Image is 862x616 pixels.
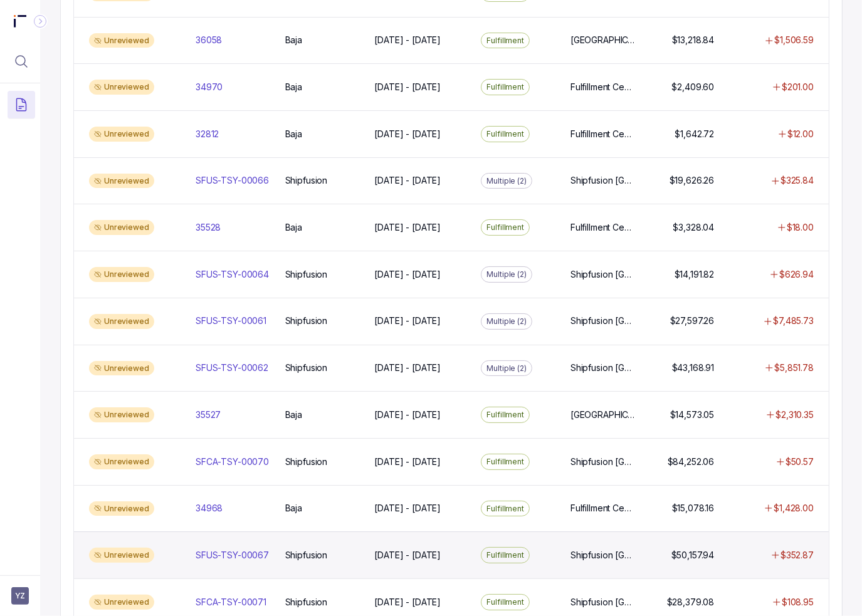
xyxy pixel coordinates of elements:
[570,128,635,140] p: Fulfillment Center IQB-WHLS / InQbate-WHLS
[570,268,635,281] p: Shipfusion [GEOGRAPHIC_DATA], Shipfusion [GEOGRAPHIC_DATA]
[486,268,527,281] p: Multiple (2)
[374,549,441,561] p: [DATE] - [DATE]
[374,315,441,327] p: [DATE] - [DATE]
[775,409,814,421] p: $2,310.35
[672,362,715,374] p: $43,168.91
[570,315,635,327] p: Shipfusion [GEOGRAPHIC_DATA]
[486,315,527,328] p: Multiple (2)
[670,409,715,421] p: $14,573.05
[196,549,269,561] p: SFUS-TSY-00067
[285,315,328,327] p: Shipfusion
[781,174,814,187] p: $325.84
[285,549,328,561] p: Shipfusion
[672,502,715,514] p: $15,078.16
[374,268,441,281] p: [DATE] - [DATE]
[374,502,441,514] p: [DATE] - [DATE]
[89,174,154,189] div: Unreviewed
[570,34,635,46] p: [GEOGRAPHIC_DATA] [GEOGRAPHIC_DATA] / [US_STATE]
[11,587,29,605] span: User initials
[675,268,715,281] p: $14,191.82
[374,362,441,374] p: [DATE] - [DATE]
[779,268,814,281] p: $626.94
[675,128,715,140] p: $1,642.72
[374,128,441,140] p: [DATE] - [DATE]
[285,81,302,93] p: Baja
[787,221,814,234] p: $18.00
[486,456,524,468] p: Fulfillment
[285,128,302,140] p: Baja
[486,34,524,47] p: Fulfillment
[89,127,154,142] div: Unreviewed
[196,409,221,421] p: 35527
[787,128,814,140] p: $12.00
[673,221,715,234] p: $3,328.04
[374,174,441,187] p: [DATE] - [DATE]
[285,268,328,281] p: Shipfusion
[486,503,524,515] p: Fulfillment
[196,81,223,93] p: 34970
[374,221,441,234] p: [DATE] - [DATE]
[374,34,441,46] p: [DATE] - [DATE]
[89,595,154,610] div: Unreviewed
[774,34,814,46] p: $1,506.59
[782,81,814,93] p: $201.00
[486,175,527,187] p: Multiple (2)
[196,502,223,514] p: 34968
[285,409,302,421] p: Baja
[670,174,715,187] p: $19,626.26
[786,456,814,468] p: $50.57
[667,596,715,608] p: $28,379.08
[668,456,715,468] p: $84,252.06
[196,34,222,46] p: 36058
[196,174,269,187] p: SFUS-TSY-00066
[670,315,715,327] p: $27,597.26
[570,409,635,421] p: [GEOGRAPHIC_DATA] [GEOGRAPHIC_DATA] / [US_STATE]
[285,456,328,468] p: Shipfusion
[570,81,635,93] p: Fulfillment Center [GEOGRAPHIC_DATA] / [US_STATE], [US_STATE]-Wholesale / [US_STATE]-Wholesale
[8,91,35,118] button: Menu Icon Button DocumentTextIcon
[196,268,269,281] p: SFUS-TSY-00064
[89,407,154,422] div: Unreviewed
[285,221,302,234] p: Baja
[570,456,635,468] p: Shipfusion [GEOGRAPHIC_DATA]
[486,81,524,93] p: Fulfillment
[486,549,524,561] p: Fulfillment
[285,174,328,187] p: Shipfusion
[374,456,441,468] p: [DATE] - [DATE]
[89,501,154,516] div: Unreviewed
[374,596,441,608] p: [DATE] - [DATE]
[486,362,527,375] p: Multiple (2)
[570,221,635,234] p: Fulfillment Center [GEOGRAPHIC_DATA] / [US_STATE], [US_STATE]-Wholesale / [US_STATE]-Wholesale
[774,502,814,514] p: $1,428.00
[570,502,635,514] p: Fulfillment Center IQB-WHLS / InQbate-WHLS
[196,221,221,234] p: 35528
[773,315,814,327] p: $7,485.73
[570,174,635,187] p: Shipfusion [GEOGRAPHIC_DATA], Shipfusion [GEOGRAPHIC_DATA]
[89,267,154,282] div: Unreviewed
[486,409,524,421] p: Fulfillment
[89,220,154,235] div: Unreviewed
[374,81,441,93] p: [DATE] - [DATE]
[374,409,441,421] p: [DATE] - [DATE]
[285,34,302,46] p: Baja
[285,502,302,514] p: Baja
[89,361,154,376] div: Unreviewed
[570,362,635,374] p: Shipfusion [GEOGRAPHIC_DATA]
[89,33,154,48] div: Unreviewed
[782,596,814,608] p: $108.95
[781,549,814,561] p: $352.87
[8,48,35,75] button: Menu Icon Button MagnifyingGlassIcon
[774,362,814,374] p: $5,851.78
[196,362,268,374] p: SFUS-TSY-00062
[486,596,524,608] p: Fulfillment
[570,549,635,561] p: Shipfusion [GEOGRAPHIC_DATA], Shipfusion [GEOGRAPHIC_DATA]
[196,596,266,608] p: SFCA-TSY-00071
[89,548,154,563] div: Unreviewed
[33,14,48,29] div: Collapse Icon
[196,128,219,140] p: 32812
[285,362,328,374] p: Shipfusion
[570,596,635,608] p: Shipfusion [GEOGRAPHIC_DATA]
[285,596,328,608] p: Shipfusion
[196,456,269,468] p: SFCA-TSY-00070
[671,549,715,561] p: $50,157.94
